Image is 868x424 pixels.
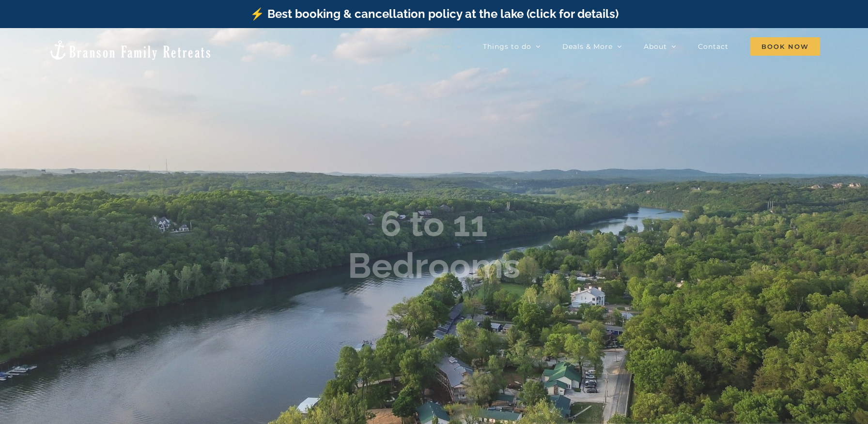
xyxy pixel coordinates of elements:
[483,43,531,50] span: Things to do
[48,39,212,61] img: Branson Family Retreats Logo
[644,43,667,50] span: About
[562,43,613,50] span: Deals & More
[390,37,820,56] nav: Main Menu
[390,37,461,56] a: Vacation homes
[562,37,622,56] a: Deals & More
[348,203,521,286] b: 6 to 11 Bedrooms
[250,7,619,21] a: ⚡️ Best booking & cancellation policy at the lake (click for details)
[750,37,820,56] a: Book Now
[390,43,452,50] span: Vacation homes
[698,37,728,56] a: Contact
[483,37,541,56] a: Things to do
[750,37,820,56] span: Book Now
[644,37,676,56] a: About
[698,43,728,50] span: Contact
